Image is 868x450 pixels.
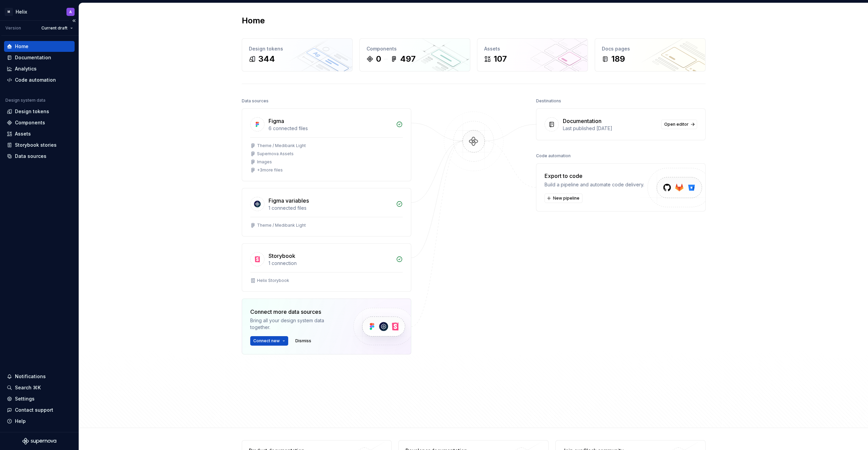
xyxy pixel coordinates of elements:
[15,153,46,160] div: Data sources
[536,96,561,106] div: Destinations
[376,54,381,64] div: 0
[269,252,295,260] div: Storybook
[15,395,35,402] div: Settings
[15,130,31,137] div: Assets
[15,407,53,413] div: Contact support
[4,371,75,382] button: Notifications
[359,38,470,71] a: Components0497
[4,117,75,128] a: Components
[4,140,75,150] a: Storybook stories
[1,4,77,19] button: MHelixA
[15,65,37,72] div: Analytics
[249,45,346,52] div: Design tokens
[242,108,411,181] a: Figma6 connected filesTheme / Medibank LightSupernova AssetsImages+3more files
[563,125,657,132] div: Last published [DATE]
[4,63,75,74] a: Analytics
[15,43,28,50] div: Home
[5,8,13,16] div: M
[367,45,463,52] div: Components
[250,317,342,331] div: Bring all your design system data together.
[664,122,689,127] span: Open editor
[41,25,67,31] span: Current draft
[295,338,311,344] span: Dismiss
[22,438,56,445] svg: Supernova Logo
[4,151,75,162] a: Data sources
[477,38,588,71] a: Assets107
[257,278,289,283] div: Helix Storybook
[563,117,601,125] div: Documentation
[602,45,698,52] div: Docs pages
[545,172,644,180] div: Export to code
[250,308,342,316] div: Connect more data sources
[242,15,265,26] h2: Home
[545,193,583,203] button: New pipeline
[38,23,76,33] button: Current draft
[15,119,45,126] div: Components
[661,120,697,129] a: Open editor
[257,143,306,148] div: Theme / Medibank Light
[15,373,46,380] div: Notifications
[242,243,411,292] a: Storybook1 connectionHelix Storybook
[253,338,280,344] span: Connect new
[4,405,75,415] button: Contact support
[15,54,51,61] div: Documentation
[69,16,79,25] button: Collapse sidebar
[4,382,75,393] button: Search ⌘K
[4,52,75,63] a: Documentation
[269,205,392,211] div: 1 connected files
[242,38,353,71] a: Design tokens344
[257,151,294,157] div: Supernova Assets
[269,117,284,125] div: Figma
[4,416,75,427] button: Help
[257,167,283,173] div: + 3 more files
[4,41,75,52] a: Home
[69,9,72,15] div: A
[16,8,27,15] div: Helix
[15,108,49,115] div: Design tokens
[15,418,26,425] div: Help
[257,223,306,228] div: Theme / Medibank Light
[15,384,41,391] div: Search ⌘K
[553,196,579,201] span: New pipeline
[4,106,75,117] a: Design tokens
[250,336,288,346] button: Connect new
[545,181,644,188] div: Build a pipeline and automate code delivery.
[242,188,411,237] a: Figma variables1 connected filesTheme / Medibank Light
[5,98,45,103] div: Design system data
[258,54,275,64] div: 344
[15,77,56,83] div: Code automation
[494,54,507,64] div: 107
[595,38,706,71] a: Docs pages189
[15,142,57,148] div: Storybook stories
[242,96,269,106] div: Data sources
[4,75,75,85] a: Code automation
[536,151,571,161] div: Code automation
[484,45,581,52] div: Assets
[611,54,625,64] div: 189
[269,125,392,132] div: 6 connected files
[269,197,309,205] div: Figma variables
[5,25,21,31] div: Version
[400,54,416,64] div: 497
[269,260,392,267] div: 1 connection
[292,336,314,346] button: Dismiss
[257,159,272,165] div: Images
[4,393,75,404] a: Settings
[4,128,75,139] a: Assets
